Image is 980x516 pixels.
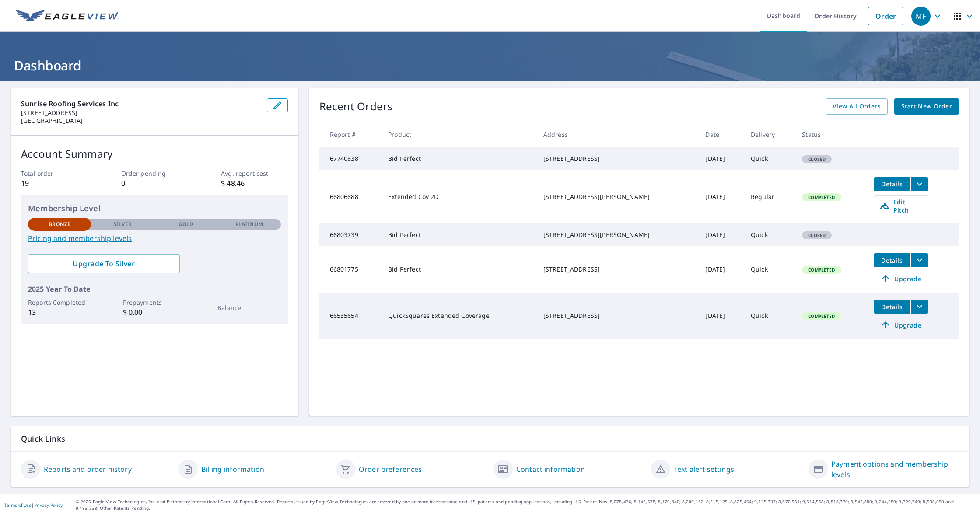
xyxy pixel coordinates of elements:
p: Balance [217,303,280,312]
span: Upgrade To Silver [35,259,173,268]
p: 19 [21,178,87,188]
p: Membership Level [28,202,281,214]
p: Order pending [121,169,188,178]
td: Quick [744,293,795,339]
td: 66535654 [319,293,381,339]
td: Bid Perfect [381,246,536,293]
a: Edit Pitch [874,195,928,216]
th: Status [795,122,866,147]
button: filesDropdownBtn-66801775 [910,253,928,267]
td: 66803739 [319,223,381,246]
span: Completed [803,267,840,273]
a: Reports and order history [44,464,132,474]
p: [STREET_ADDRESS] [21,109,260,117]
p: Quick Links [21,433,959,444]
a: Privacy Policy [34,502,63,508]
button: detailsBtn-66535654 [874,300,910,314]
p: Account Summary [21,146,288,162]
span: Edit Pitch [879,198,923,214]
p: 0 [121,178,188,188]
th: Product [381,122,536,147]
td: Bid Perfect [381,147,536,170]
button: detailsBtn-66801775 [874,253,910,267]
p: $ 0.00 [123,307,186,317]
p: Avg. report cost [221,169,287,178]
span: Details [879,256,905,265]
h1: Dashboard [10,56,969,74]
span: Upgrade [879,320,923,330]
td: Bid Perfect [381,223,536,246]
td: 66801775 [319,246,381,293]
a: Payment options and membership levels [831,459,959,480]
div: [STREET_ADDRESS][PERSON_NAME] [543,230,692,239]
a: Billing information [201,464,264,474]
td: Quick [744,147,795,170]
div: [STREET_ADDRESS] [543,265,692,274]
p: Prepayments [123,298,186,307]
a: Order preferences [359,464,422,474]
p: | [4,502,63,508]
p: Total order [21,169,87,178]
span: Completed [803,194,840,200]
span: Details [879,303,905,311]
a: Upgrade To Silver [28,254,180,273]
a: Upgrade [874,318,928,332]
td: Regular [744,170,795,223]
p: Recent Orders [319,98,393,115]
img: EV Logo [16,10,119,23]
p: Silver [114,220,132,228]
p: © 2025 Eagle View Technologies, Inc. and Pictometry International Corp. All Rights Reserved. Repo... [76,499,976,512]
button: detailsBtn-66806688 [874,177,910,191]
a: Pricing and membership levels [28,233,281,244]
div: [STREET_ADDRESS] [543,154,692,163]
span: View All Orders [833,101,881,112]
td: [DATE] [698,246,744,293]
p: Reports Completed [28,298,91,307]
th: Delivery [744,122,795,147]
th: Date [698,122,744,147]
td: 66806688 [319,170,381,223]
a: Contact information [516,464,585,474]
p: [GEOGRAPHIC_DATA] [21,117,260,125]
button: filesDropdownBtn-66806688 [910,177,928,191]
a: Upgrade [874,272,928,286]
span: Upgrade [879,273,923,284]
p: Platinum [235,220,263,228]
span: Closed [803,156,831,162]
div: MF [911,7,931,26]
td: [DATE] [698,293,744,339]
td: Extended Cov 2D [381,170,536,223]
span: Start New Order [901,101,952,112]
p: $ 48.46 [221,178,287,188]
button: filesDropdownBtn-66535654 [910,300,928,314]
p: 13 [28,307,91,317]
th: Address [536,122,699,147]
p: Gold [178,220,193,228]
td: Quick [744,223,795,246]
a: View All Orders [826,98,888,115]
span: Details [879,180,905,188]
td: Quick [744,246,795,293]
div: [STREET_ADDRESS][PERSON_NAME] [543,192,692,201]
div: [STREET_ADDRESS] [543,311,692,320]
td: [DATE] [698,223,744,246]
a: Terms of Use [4,502,31,508]
th: Report # [319,122,381,147]
p: Sunrise Roofing Services Inc [21,98,260,109]
a: Text alert settings [674,464,734,474]
a: Order [868,7,903,25]
td: QuickSquares Extended Coverage [381,293,536,339]
p: 2025 Year To Date [28,284,281,294]
span: Completed [803,313,840,319]
a: Start New Order [894,98,959,115]
p: Bronze [49,220,70,228]
td: [DATE] [698,147,744,170]
span: Closed [803,232,831,238]
td: 67740838 [319,147,381,170]
td: [DATE] [698,170,744,223]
